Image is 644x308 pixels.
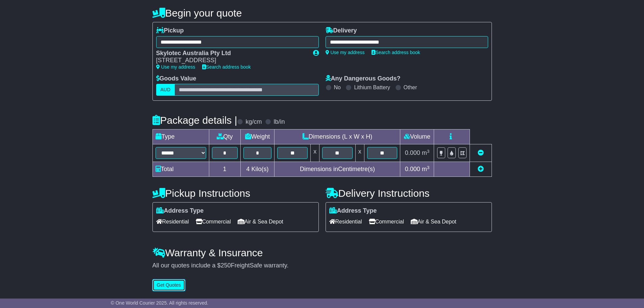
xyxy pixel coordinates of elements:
td: x [311,144,319,162]
button: Get Quotes [152,279,186,291]
div: All our quotes include a $ FreightSafe warranty. [152,262,492,269]
label: Other [404,84,417,91]
label: Address Type [329,207,377,215]
span: m [422,149,430,156]
h4: Package details | [152,115,237,126]
h4: Pickup Instructions [152,188,319,199]
td: Total [152,162,209,177]
td: x [355,144,364,162]
label: No [334,84,341,91]
span: Commercial [196,216,231,227]
span: 4 [246,166,249,172]
span: Air & Sea Depot [238,216,283,227]
span: 0.000 [405,149,420,156]
span: © One World Courier 2025. All rights reserved. [111,300,209,306]
label: Delivery [326,27,357,34]
a: Use my address [326,50,365,55]
label: AUD [156,84,175,96]
td: Qty [209,129,240,144]
span: Residential [156,216,189,227]
span: Commercial [369,216,404,227]
td: Volume [400,129,434,144]
sup: 3 [427,165,430,170]
label: Goods Value [156,75,196,82]
span: m [422,166,430,172]
h4: Delivery Instructions [326,188,492,199]
a: Add new item [478,166,484,172]
td: 1 [209,162,240,177]
label: Lithium Battery [354,84,390,91]
td: Dimensions in Centimetre(s) [275,162,400,177]
td: Type [152,129,209,144]
span: Residential [329,216,362,227]
td: Dimensions (L x W x H) [275,129,400,144]
a: Remove this item [478,149,484,156]
a: Search address book [202,64,251,70]
sup: 3 [427,149,430,154]
label: Any Dangerous Goods? [326,75,401,82]
label: Pickup [156,27,184,34]
td: Weight [240,129,275,144]
span: Air & Sea Depot [411,216,456,227]
a: Use my address [156,64,195,70]
span: 0.000 [405,166,420,172]
div: [STREET_ADDRESS] [156,57,306,64]
label: kg/cm [245,118,262,126]
td: Kilo(s) [240,162,275,177]
div: Skylotec Australia Pty Ltd [156,50,306,57]
h4: Warranty & Insurance [152,247,492,258]
a: Search address book [372,50,420,55]
label: lb/in [273,118,285,126]
h4: Begin your quote [152,7,492,19]
label: Address Type [156,207,204,215]
span: 250 [221,262,231,269]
